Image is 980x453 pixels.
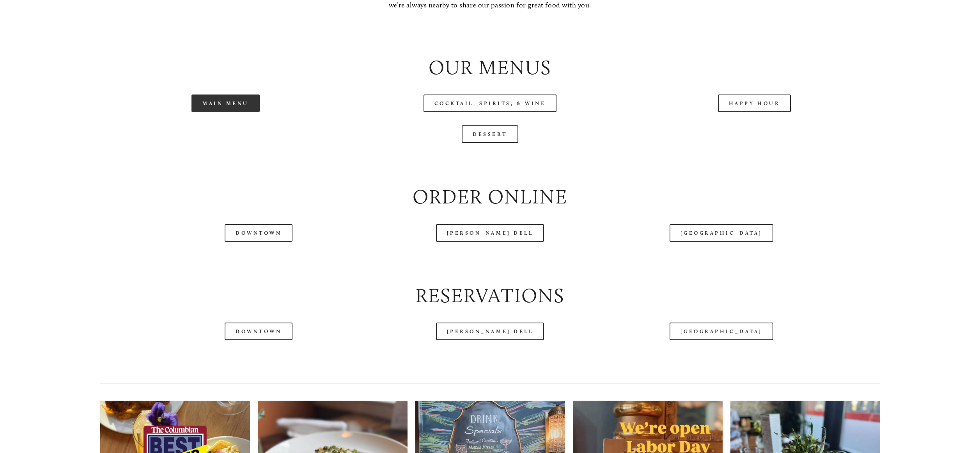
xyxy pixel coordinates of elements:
[718,95,791,112] a: Happy Hour
[670,323,773,340] a: [GEOGRAPHIC_DATA]
[191,95,260,112] a: Main Menu
[462,125,518,143] a: Dessert
[100,282,880,309] h2: Reservations
[436,323,544,340] a: [PERSON_NAME] Dell
[225,224,292,242] a: Downtown
[436,224,544,242] a: [PERSON_NAME] Dell
[100,183,880,210] h2: Order Online
[424,95,557,112] a: Cocktail, Spirits, & Wine
[225,323,292,340] a: Downtown
[670,224,773,242] a: [GEOGRAPHIC_DATA]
